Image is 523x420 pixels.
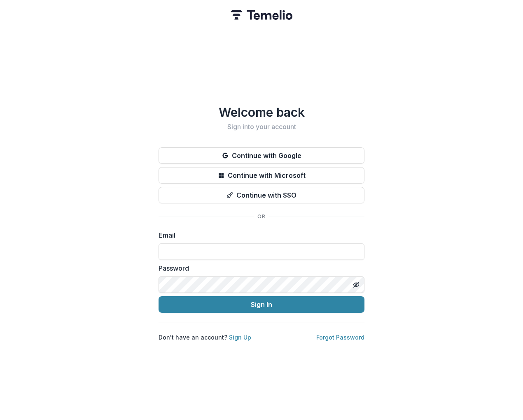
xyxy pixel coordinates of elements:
[159,167,364,184] button: Continue with Microsoft
[159,187,364,203] button: Continue with SSO
[159,105,364,120] h1: Welcome back
[159,123,364,131] h2: Sign into your account
[159,263,360,273] label: Password
[159,333,251,342] p: Don't have an account?
[159,230,360,240] label: Email
[231,10,292,20] img: Temelio
[316,334,364,341] a: Forgot Password
[229,334,251,341] a: Sign Up
[350,278,363,291] button: Toggle password visibility
[159,147,364,164] button: Continue with Google
[159,296,364,313] button: Sign In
